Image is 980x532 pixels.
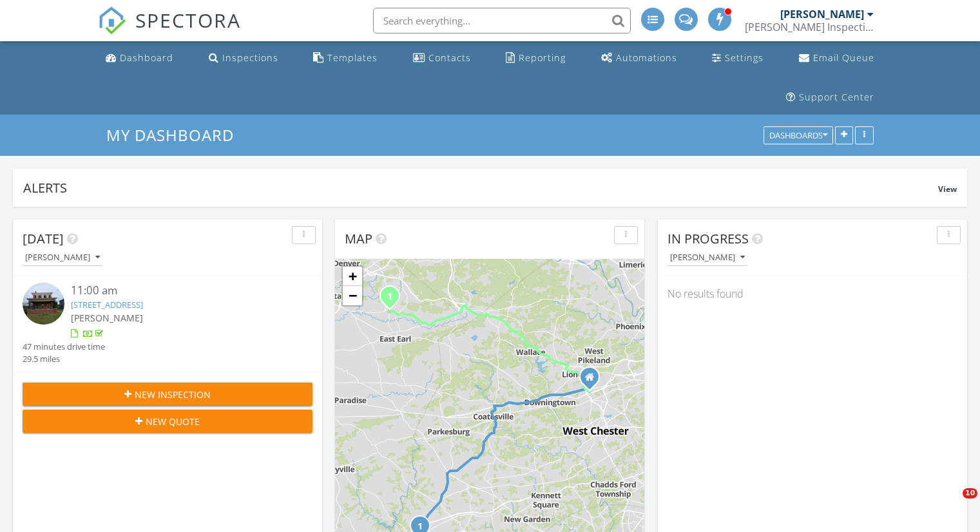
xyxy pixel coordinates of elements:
a: Templates [308,46,383,70]
img: The Best Home Inspection Software - Spectora [98,6,126,35]
a: My Dashboard [106,124,245,146]
div: Settings [725,52,764,64]
a: Dashboard [101,46,178,70]
div: 29.5 miles [23,353,105,365]
a: Contacts [408,46,476,70]
span: [DATE] [23,230,64,247]
span: Map [345,230,372,247]
button: [PERSON_NAME] [23,249,102,267]
a: Zoom in [343,267,362,286]
button: Dashboards [764,127,833,145]
a: 11:00 am [STREET_ADDRESS] [PERSON_NAME] 47 minutes drive time 29.5 miles [23,283,312,365]
a: Automations (Advanced) [596,46,682,70]
div: Homer Inspection Services [745,21,874,33]
div: Support Center [799,91,874,103]
div: [PERSON_NAME] [25,253,100,262]
button: [PERSON_NAME] [668,249,747,267]
a: Inspections [204,46,283,70]
div: 11:00 am [71,283,289,299]
span: SPECTORA [135,6,241,33]
div: Automations [616,52,677,64]
span: [PERSON_NAME] [71,312,143,324]
iframe: Intercom live chat [936,488,967,519]
a: SPECTORA [98,17,241,44]
a: Reporting [501,46,571,70]
a: Support Center [781,86,879,109]
span: New Quote [146,415,200,428]
div: Dashboards [769,131,827,140]
div: Reporting [519,52,566,64]
div: 47 minutes drive time [23,341,105,353]
div: Inspections [222,52,278,64]
div: No results found [658,276,967,311]
div: Alerts [23,179,938,196]
div: [PERSON_NAME] [670,253,745,262]
input: Search everything... [373,8,631,33]
div: Dashboard [120,52,173,64]
span: View [938,184,957,195]
a: Settings [707,46,769,70]
div: Email Queue [813,52,874,64]
span: New Inspection [135,388,211,401]
a: Zoom out [343,286,362,305]
i: 1 [387,292,392,301]
div: Contacts [428,52,471,64]
span: 10 [963,488,977,499]
button: New Quote [23,410,312,433]
div: 302 E Main St, Terre Hill, PA 17557 [390,296,398,303]
button: New Inspection [23,383,312,406]
span: In Progress [668,230,749,247]
img: 9548999%2Fcover_photos%2FBHOkJgUlnKsbv97KaGlV%2Fsmall.jpg [23,283,64,325]
div: 501 York Rd, Atglen PA 19310 [590,377,597,385]
i: 1 [418,522,423,531]
a: Email Queue [794,46,879,70]
a: [STREET_ADDRESS] [71,299,143,310]
div: Templates [327,52,378,64]
div: [PERSON_NAME] [780,8,864,21]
